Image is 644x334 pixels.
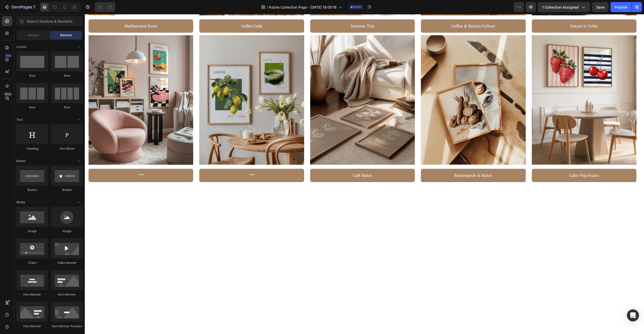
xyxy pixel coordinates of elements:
[2,2,37,12] button: 7
[114,21,219,151] img: Alt Image
[268,158,288,165] p: Café Matin
[4,92,12,96] div: Beta
[16,146,48,151] div: Heading
[615,5,627,10] div: Publish
[75,198,83,206] span: Toggle open
[447,21,552,151] a: Image Title
[16,159,26,163] span: Button
[16,324,48,328] div: Hero Banner
[51,324,83,328] div: Hero Banner Parallax
[596,5,605,9] span: Save
[225,21,330,151] img: Alt Image
[627,309,639,321] div: Open Intercom Messenger
[225,155,330,168] button: <p>Café Matin</p>
[16,16,83,26] input: Search Sections & Elements
[51,229,83,233] div: Image
[269,5,337,10] span: Küche Collection Page - [DATE] 18:05:16
[95,2,115,12] div: Undo/Redo
[447,21,552,151] img: Alt Image
[16,229,48,233] div: Image
[16,73,48,78] div: Row
[114,21,219,151] a: Image Title
[16,200,25,204] span: Media
[28,33,39,37] span: Section
[75,116,83,124] span: Toggle open
[336,155,441,168] button: <p>Boulangerie &amp; Bistro</p>
[485,158,514,165] p: Color Pop Fruits
[336,21,441,151] a: Image Title
[51,292,83,297] div: Hero Banner
[538,2,590,12] button: 1 collection assigned
[16,188,48,192] div: Button
[51,261,83,265] div: Video Banner
[16,105,48,110] div: Row
[16,292,48,297] div: Hero Banner
[16,45,26,49] span: Layout
[51,146,83,151] div: Text Block
[5,54,12,58] div: 450
[16,117,23,122] span: Text
[592,2,609,12] button: Save
[225,21,330,151] a: Image Title
[75,43,83,51] span: Toggle open
[51,73,83,78] div: Row
[370,158,408,165] p: Boulangerie & Bistro
[447,155,552,168] button: <p>Color Pop Fruits</p>
[336,21,441,151] img: Alt Image
[51,188,83,192] div: Button
[542,5,579,10] span: 1 collection assigned
[354,5,361,9] span: Draft
[60,33,72,37] span: Element
[85,14,644,334] iframe: Design area
[75,157,83,165] span: Toggle open
[51,105,83,110] div: Row
[267,5,268,10] span: /
[33,4,35,10] p: 7
[16,261,48,265] div: Video
[611,2,632,12] button: Publish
